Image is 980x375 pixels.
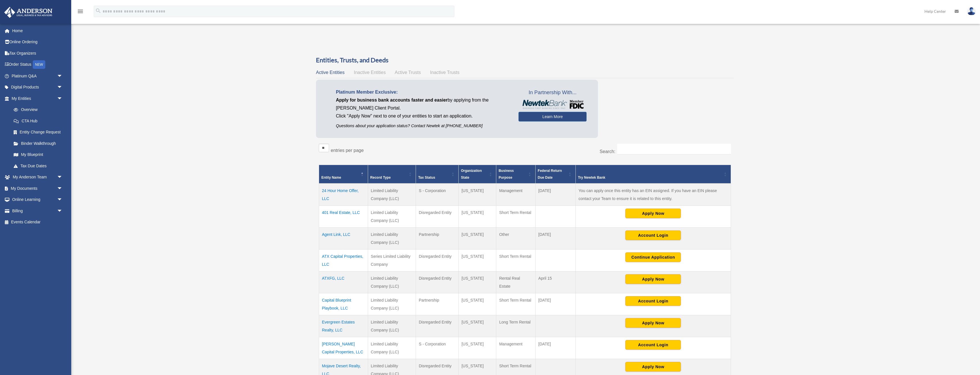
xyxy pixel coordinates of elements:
td: Management [496,184,535,206]
span: Inactive Trusts [430,70,460,75]
span: Business Purpose [499,169,514,180]
span: Active Trusts [395,70,421,75]
a: menu [77,10,84,15]
span: Federal Return Due Date [538,169,562,180]
td: Partnership [416,227,458,249]
a: Home [4,25,71,36]
td: Capital Blueprint Playbook, LLC [319,293,368,315]
button: Apply Now [625,318,681,328]
td: [US_STATE] [458,293,496,315]
img: Anderson Advisors Platinum Portal [3,7,54,18]
td: [US_STATE] [458,271,496,293]
td: ATXFG, LLC [319,271,368,293]
a: My Anderson Teamarrow_drop_down [4,172,71,183]
a: Entity Change Request [8,127,68,138]
button: Apply Now [625,274,681,284]
td: [PERSON_NAME] Capital Properties, LLC [319,337,368,359]
button: Continue Application [625,252,681,262]
th: Organization State: Activate to sort [458,165,496,184]
button: Apply Now [625,209,681,218]
td: Agent Link, LLC [319,227,368,249]
td: Disregarded Entity [416,271,458,293]
span: Apply for business bank accounts faster and easier [336,98,448,102]
p: Platinum Member Exclusive: [336,88,510,96]
span: arrow_drop_down [57,194,68,206]
a: Account Login [625,298,681,303]
label: entries per page [331,148,364,153]
td: Short Term Rental [496,205,535,227]
td: Disregarded Entity [416,249,458,271]
span: Entity Name [321,176,341,180]
td: [US_STATE] [458,249,496,271]
td: Long Term Rental [496,315,535,337]
th: Try Newtek Bank : Activate to sort [575,165,731,184]
p: by applying from the [PERSON_NAME] Client Portal. [336,96,510,112]
td: Short Term Rental [496,293,535,315]
td: 401 Real Estate, LLC [319,205,368,227]
td: [DATE] [535,227,575,249]
td: [US_STATE] [458,184,496,206]
td: [US_STATE] [458,205,496,227]
span: Record Type [370,176,391,180]
td: [US_STATE] [458,337,496,359]
div: NEW [33,60,45,69]
td: Partnership [416,293,458,315]
td: S - Corporation [416,184,458,206]
span: arrow_drop_down [57,205,68,217]
td: [DATE] [535,293,575,315]
span: Inactive Entities [354,70,386,75]
td: Management [496,337,535,359]
button: Account Login [625,230,681,240]
a: My Entitiesarrow_drop_down [4,93,68,104]
button: Account Login [625,296,681,306]
a: Billingarrow_drop_down [4,205,71,217]
img: User Pic [967,7,976,15]
a: Online Learningarrow_drop_down [4,194,71,205]
th: Entity Name: Activate to invert sorting [319,165,368,184]
label: Search: [600,149,615,154]
th: Record Type: Activate to sort [368,165,416,184]
a: Online Ordering [4,36,71,48]
span: arrow_drop_down [57,70,68,82]
button: Apply Now [625,362,681,372]
td: Limited Liability Company (LLC) [368,315,416,337]
td: Limited Liability Company (LLC) [368,337,416,359]
a: My Blueprint [8,149,68,160]
span: arrow_drop_down [57,183,68,194]
span: arrow_drop_down [57,172,68,183]
td: You can apply once this entity has an EIN assigned. If you have an EIN please contact your Team t... [575,184,731,206]
h3: Entities, Trusts, and Deeds [316,56,734,65]
span: arrow_drop_down [57,93,68,104]
a: Tax Due Dates [8,160,68,172]
td: [DATE] [535,184,575,206]
span: Tax Status [418,176,435,180]
td: April 15 [535,271,575,293]
td: Series Limited Liability Company [368,249,416,271]
a: Binder Walkthrough [8,138,68,149]
span: Active Entities [316,70,344,75]
a: Platinum Q&Aarrow_drop_down [4,70,71,82]
a: Events Calendar [4,217,71,228]
i: search [95,8,101,14]
td: Disregarded Entity [416,205,458,227]
img: NewtekBankLogoSM.png [521,100,584,109]
a: Learn More [518,112,587,121]
span: In Partnership With... [518,88,587,97]
p: Questions about your application status? Contact Newtek at [PHONE_NUMBER] [336,122,510,129]
i: menu [77,8,84,15]
a: Order StatusNEW [4,59,71,71]
p: Click "Apply Now" next to one of your entities to start an application. [336,112,510,120]
td: ATX Capital Properties, LLC [319,249,368,271]
a: Digital Productsarrow_drop_down [4,82,71,93]
td: Limited Liability Company (LLC) [368,205,416,227]
div: Try Newtek Bank [578,174,722,181]
td: Evergreen Estates Realty, LLC [319,315,368,337]
button: Account Login [625,340,681,350]
td: Limited Liability Company (LLC) [368,227,416,249]
td: Rental Real Estate [496,271,535,293]
td: [DATE] [535,337,575,359]
td: Short Term Rental [496,249,535,271]
td: [US_STATE] [458,227,496,249]
td: Disregarded Entity [416,315,458,337]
